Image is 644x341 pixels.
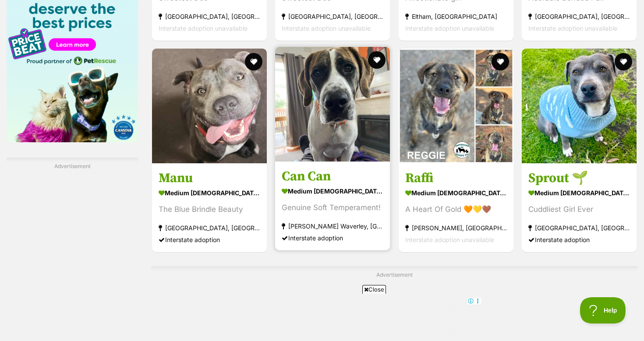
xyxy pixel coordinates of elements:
[282,202,383,214] div: Genuine Soft Temperament!
[159,234,260,246] div: Interstate adoption
[159,170,260,186] h3: Manu
[528,234,630,246] div: Interstate adoption
[405,186,507,199] strong: medium [DEMOGRAPHIC_DATA] Dog
[405,24,494,32] span: Interstate adoption unavailable
[405,170,507,186] h3: Raffi
[159,204,260,215] div: The Blue Brindle Beauty
[528,24,617,32] span: Interstate adoption unavailable
[528,204,630,215] div: Cuddliest Girl Ever
[163,297,481,337] iframe: Advertisement
[522,163,637,252] a: Sprout 🌱 medium [DEMOGRAPHIC_DATA] Dog Cuddliest Girl Ever [GEOGRAPHIC_DATA], [GEOGRAPHIC_DATA] I...
[528,170,630,186] h3: Sprout 🌱
[275,162,390,250] a: Can Can medium [DEMOGRAPHIC_DATA] Dog Genuine Soft Temperament! [PERSON_NAME] Waverley, [GEOGRAPH...
[615,53,632,70] button: favourite
[282,232,383,244] div: Interstate adoption
[362,285,386,294] span: Close
[152,163,267,252] a: Manu medium [DEMOGRAPHIC_DATA] Dog The Blue Brindle Beauty [GEOGRAPHIC_DATA], [GEOGRAPHIC_DATA] I...
[405,10,507,22] strong: Eltham, [GEOGRAPHIC_DATA]
[152,49,267,163] img: Manu - American Staffordshire Terrier Dog
[282,185,383,197] strong: medium [DEMOGRAPHIC_DATA] Dog
[580,297,626,323] iframe: Help Scout Beacon - Open
[528,186,630,199] strong: medium [DEMOGRAPHIC_DATA] Dog
[368,51,386,69] button: favourite
[492,53,509,70] button: favourite
[282,220,383,232] strong: [PERSON_NAME] Waverley, [GEOGRAPHIC_DATA]
[405,204,507,215] div: A Heart Of Gold 🧡💛🤎
[405,236,494,243] span: Interstate adoption unavailable
[159,10,260,22] strong: [GEOGRAPHIC_DATA], [GEOGRAPHIC_DATA]
[522,49,637,163] img: Sprout 🌱 - Shar Pei x Staffordshire Bull Terrier Dog
[159,222,260,234] strong: [GEOGRAPHIC_DATA], [GEOGRAPHIC_DATA]
[405,222,507,234] strong: [PERSON_NAME], [GEOGRAPHIC_DATA]
[282,10,383,22] strong: [GEOGRAPHIC_DATA], [GEOGRAPHIC_DATA]
[245,53,262,70] button: favourite
[159,186,260,199] strong: medium [DEMOGRAPHIC_DATA] Dog
[159,24,248,32] span: Interstate adoption unavailable
[282,168,383,185] h3: Can Can
[399,163,513,252] a: Raffi medium [DEMOGRAPHIC_DATA] Dog A Heart Of Gold 🧡💛🤎 [PERSON_NAME], [GEOGRAPHIC_DATA] Intersta...
[275,47,390,162] img: Can Can - Beagle x Bull Arab Dog
[282,24,371,32] span: Interstate adoption unavailable
[399,49,513,163] img: Raffi - Nova Scotia Duck Tolling Retriever Dog
[528,222,630,234] strong: [GEOGRAPHIC_DATA], [GEOGRAPHIC_DATA]
[528,10,630,22] strong: [GEOGRAPHIC_DATA], [GEOGRAPHIC_DATA]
